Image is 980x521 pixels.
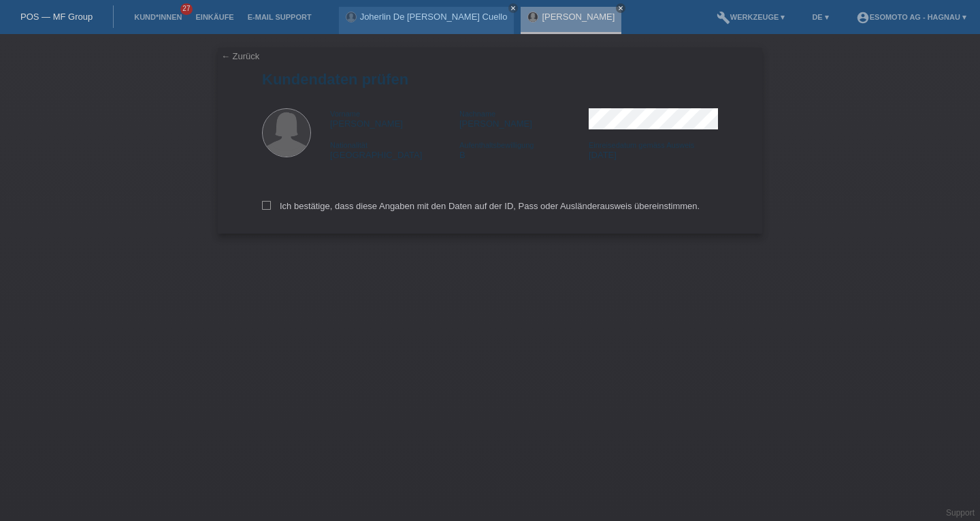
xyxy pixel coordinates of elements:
[20,12,93,22] a: POS — MF Group
[856,11,870,25] i: account_circle
[330,140,459,160] div: [GEOGRAPHIC_DATA]
[459,108,589,129] div: [PERSON_NAME]
[221,51,259,61] a: ← Zurück
[360,12,508,22] a: Joherlin De [PERSON_NAME] Cuello
[617,5,624,12] i: close
[189,13,240,21] a: Einkäufe
[717,11,730,25] i: build
[330,110,360,118] span: Vorname
[180,3,193,15] span: 27
[508,3,518,13] a: close
[805,13,835,21] a: DE ▾
[510,5,517,12] i: close
[330,141,367,149] span: Nationalität
[459,140,589,160] div: B
[127,13,189,21] a: Kund*innen
[616,3,625,13] a: close
[946,508,975,518] a: Support
[589,141,694,149] span: Einreisedatum gemäss Ausweis
[330,108,459,129] div: [PERSON_NAME]
[262,71,718,88] h1: Kundendaten prüfen
[241,13,318,21] a: E-Mail Support
[849,13,973,21] a: account_circleEsomoto AG - Hagnau ▾
[459,141,534,149] span: Aufenthaltsbewilligung
[459,110,495,118] span: Nachname
[262,201,700,211] label: Ich bestätige, dass diese Angaben mit den Daten auf der ID, Pass oder Ausländerausweis übereinsti...
[710,13,792,21] a: buildWerkzeuge ▾
[542,12,615,22] a: [PERSON_NAME]
[589,140,718,160] div: [DATE]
